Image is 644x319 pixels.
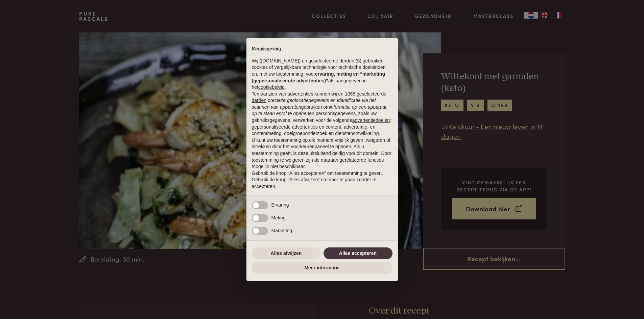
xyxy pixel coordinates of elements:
button: Alles accepteren [324,247,392,260]
button: Meer informatie [252,262,392,274]
button: Alles afwijzen [252,247,321,260]
p: Ten aanzien van advertenties kunnen wij en 1055 geselecteerde gebruiken om en persoonsgegevens, z... [252,91,392,137]
p: U kunt uw toestemming op elk moment vrijelijk geven, weigeren of intrekken door het voorkeurenpan... [252,137,392,170]
a: cookiebeleid [258,84,285,90]
button: advertentiedoelen [352,117,390,124]
p: Gebruik de knop “Alles accepteren” om toestemming te geven. Gebruik de knop “Alles afwijzen” om d... [252,170,392,190]
span: Ervaring [271,202,289,208]
strong: ervaring, meting en “marketing (gepersonaliseerde advertenties)” [252,71,385,83]
h2: Kennisgeving [252,46,392,52]
span: Marketing [271,228,292,233]
em: informatie op een apparaat op te slaan en/of te openen [252,104,387,116]
button: derden [252,97,267,104]
p: Wij ([DOMAIN_NAME]) en geselecteerde derden (5) gebruiken cookies of vergelijkbare technologie vo... [252,58,392,91]
span: Meting [271,215,286,220]
em: precieze geolocatiegegevens en identificatie via het scannen van apparaten [252,98,376,110]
